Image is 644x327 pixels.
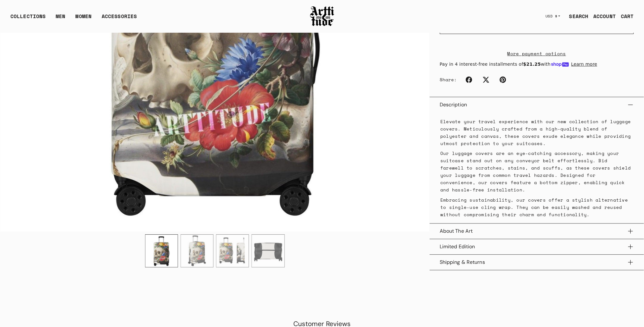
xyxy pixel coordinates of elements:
a: Open cart [616,10,634,23]
a: More payment options [440,50,634,57]
img: Vanitas Luggage Cover [145,235,178,267]
div: COLLECTIONS [10,12,46,25]
span: Elevate your travel experience with our new collection of luggage covers. Meticulously crafted fr... [440,118,631,147]
img: Vanitas Luggage Cover [216,235,249,267]
span: Our luggage covers are an eye-catching accessory, making your suitcase stand out on any conveyor ... [440,150,631,178]
a: Twitter [479,73,493,87]
a: MEN [56,12,65,25]
span: Embracing sustainability, our covers offer a stylish alternative to single-use cling wrap. They c... [440,197,628,218]
img: Vanitas Luggage Cover [181,235,213,267]
span: USD $ [545,14,558,19]
span: Designed for convenience, our covers feature a bottom zipper, enabling quick and hassle-free inst... [440,172,625,193]
div: 3 / 4 [216,234,249,267]
div: ACCESSORIES [102,12,137,25]
div: 4 / 4 [252,234,284,267]
a: Pinterest [496,73,510,87]
ul: Main navigation [5,12,142,25]
a: ACCOUNT [588,10,616,23]
button: Limited Edition [440,239,634,254]
a: SEARCH [564,10,588,23]
button: About The Art [440,224,634,239]
div: 1 / 4 [145,234,178,267]
button: Shipping & Returns [440,255,634,270]
div: 2 / 4 [181,234,214,267]
div: CART [621,12,634,20]
button: Description [440,97,634,112]
img: Arttitude [309,5,335,27]
a: WOMEN [75,12,92,25]
span: Share: [440,77,457,83]
a: Facebook [462,73,476,87]
img: Vanitas Luggage Cover [252,235,284,267]
button: USD $ [542,9,564,23]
